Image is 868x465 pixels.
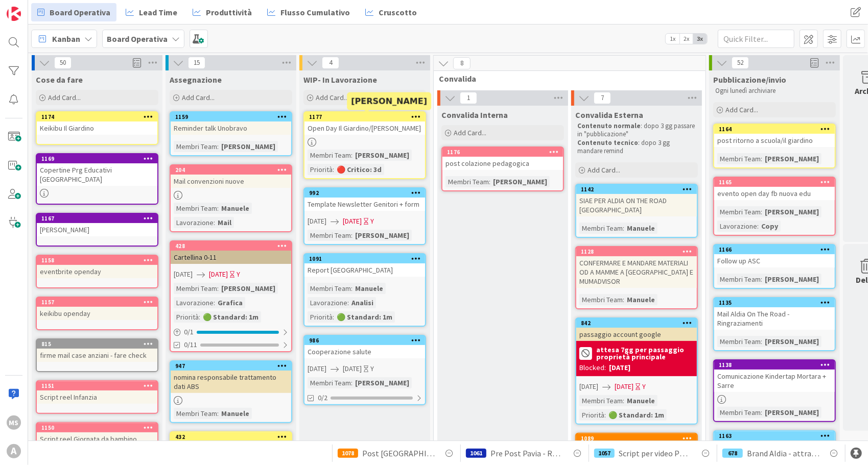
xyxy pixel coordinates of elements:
span: Board Operativa [50,6,110,18]
div: 🔴 Critico: 3d [334,164,384,175]
a: 1142SIAE PER ALDIA ON THE ROAD [GEOGRAPHIC_DATA]Membri Team:Manuele [575,184,698,238]
div: SIAE PER ALDIA ON THE ROAD [GEOGRAPHIC_DATA] [576,194,697,216]
span: Flusso Cumulativo [280,6,350,18]
span: : [333,164,334,175]
div: nomina responsabile trattamento dati ABS [171,371,291,393]
div: Follow up ASC [714,254,835,267]
span: Brand Aldia - attrattività [747,447,819,459]
span: : [761,336,762,347]
span: : [214,297,215,308]
div: 1163 [714,431,835,463]
div: 1176 [442,148,563,157]
span: Assegnazione [170,75,222,85]
span: 7 [594,92,611,104]
a: 986Cooperazione salute[DATE][DATE]YMembri Team:[PERSON_NAME]0/2 [303,335,426,405]
a: 204Mail convenzioni nuoveMembri Team:ManueleLavorazione:Mail [170,164,292,232]
div: 1159Reminder talk Unobravo [171,112,291,135]
div: 1159 [175,113,291,120]
div: Template Newsletter Genitori + form [304,198,425,211]
span: : [757,221,759,232]
img: Visit kanbanzone.com [7,7,21,21]
div: keikibu openday [37,307,157,320]
a: 428Cartellina 0-11[DATE][DATE]YMembri Team:[PERSON_NAME]Lavorazione:GraficaPriorità:🟢 Standard: 1... [170,240,292,352]
div: [PERSON_NAME] [762,153,822,164]
span: : [761,407,762,418]
a: 1177Open Day Il Giardino/[PERSON_NAME]Membri Team:[PERSON_NAME]Priorità:🔴 Critico: 3d [303,111,426,179]
div: 1174 [37,112,157,121]
span: : [351,150,353,161]
span: : [623,395,624,406]
span: Add Card... [48,93,81,102]
div: Membri Team [308,283,351,294]
a: 1151Script reel Infanzia [36,380,158,414]
div: 1135Mail Aldia On The Road - Ringraziamenti [714,298,835,330]
div: Manuele [624,223,658,234]
div: Priorità [579,409,604,421]
div: 1164 [714,125,835,134]
span: WIP- In Lavorazione [303,75,377,85]
div: 1089 [576,434,697,443]
div: 1167[PERSON_NAME] [37,214,157,236]
div: 1166 [714,245,835,254]
strong: Contenuto normale [577,121,641,130]
div: 1165 [714,178,835,187]
div: 1138 [719,361,835,369]
div: 204 [171,165,291,175]
div: 986Cooperazione salute [304,336,425,358]
div: 986 [309,337,425,344]
div: 1158 [41,257,157,264]
div: 1169 [37,154,157,163]
span: [DATE] [579,381,598,392]
div: Membri Team [579,395,623,406]
div: 🟢 Standard: 1m [200,311,261,323]
div: Membri Team [174,203,217,214]
div: Manuele [219,408,252,419]
span: Kanban [52,33,80,45]
div: 1164 [719,126,835,133]
div: 🟢 Standard: 1m [334,311,395,323]
span: : [351,377,353,388]
div: [PERSON_NAME] [762,206,822,217]
div: 1091Report [GEOGRAPHIC_DATA] [304,254,425,277]
span: : [761,153,762,164]
div: 992 [309,189,425,197]
a: 947nomina responsabile trattamento dati ABSMembri Team:Manuele [170,360,292,423]
a: 1135Mail Aldia On The Road - RingraziamentiMembri Team:[PERSON_NAME] [713,297,836,351]
span: Cose da fare [36,75,83,85]
div: 1150Script reel Giornata da bambino [37,423,157,446]
span: 50 [54,57,72,69]
strong: Contenuto tecnico [577,138,638,147]
a: 1176post colazione pedagogicaMembri Team:[PERSON_NAME] [441,146,564,191]
div: Membri Team [174,283,217,294]
span: Add Card... [454,128,486,137]
div: 1151 [41,382,157,389]
div: 1158eventbrite openday [37,256,157,278]
div: Cartellina 0-11 [171,251,291,264]
span: Add Card... [725,105,758,114]
a: 1166Follow up ASCMembri Team:[PERSON_NAME] [713,244,836,289]
div: 992Template Newsletter Genitori + form [304,188,425,211]
div: [PERSON_NAME] [353,150,412,161]
div: 1150 [41,424,157,431]
span: : [217,408,219,419]
div: Priorità [308,164,333,175]
span: 1x [666,34,679,44]
div: [PERSON_NAME] [490,176,550,187]
div: 428 [171,241,291,251]
div: [DATE] [609,362,630,373]
div: 428Cartellina 0-11 [171,241,291,264]
span: Pubblicazione/invio [713,75,786,85]
div: 1177 [309,113,425,120]
div: 1166Follow up ASC [714,245,835,267]
span: Add Card... [316,93,348,102]
div: Membri Team [717,274,761,285]
span: [DATE] [308,363,326,374]
a: Cruscotto [359,3,423,21]
div: 1157 [41,299,157,306]
div: Script reel Infanzia [37,390,157,404]
div: 815 [41,340,157,348]
div: Lavorazione [174,297,214,308]
div: [PERSON_NAME] [762,407,822,418]
div: 1150 [37,423,157,432]
a: 1167[PERSON_NAME] [36,213,158,247]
